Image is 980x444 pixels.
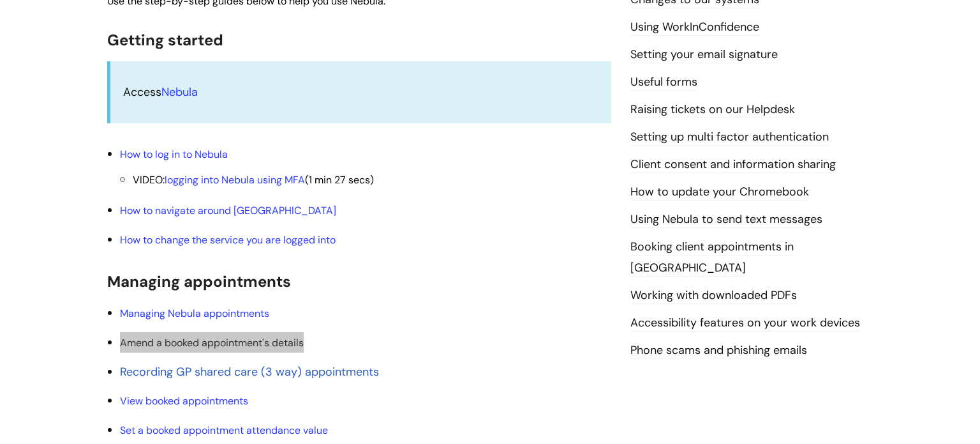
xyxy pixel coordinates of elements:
a: View booked appointments [120,394,248,408]
a: Recording GP shared care (3 way) appointments [120,364,379,379]
a: How to update your Chromebook [630,184,809,201]
a: How to navigate around [GEOGRAPHIC_DATA] [120,204,336,217]
a: Nebula [161,84,198,100]
a: Client consent and information sharing [630,157,836,173]
a: Using WorkInConfidence [630,19,759,36]
a: Accessibility features on your work devices [630,315,860,332]
a: Phone scams and phishing emails [630,342,807,359]
a: Booking client appointments in [GEOGRAPHIC_DATA] [630,239,794,276]
span: Getting started [107,30,223,50]
a: logging into Nebula using MFA [165,173,305,187]
a: Working with downloaded PDFs [630,287,797,304]
a: Useful forms [630,74,697,91]
a: Raising tickets on our Helpdesk [630,102,795,118]
a: Amend a booked appointment's details [120,336,304,349]
a: Managing Nebula appointments [120,307,269,320]
a: Setting your email signature [630,47,778,63]
a: How to change the service you are logged into [120,233,336,247]
a: Using Nebula to send text messages [630,211,822,228]
span: VIDEO: (1 min 27 secs) [133,173,374,187]
span: Managing appointments [107,272,291,291]
p: Access [123,82,598,102]
a: Setting up multi factor authentication [630,129,829,146]
a: Set a booked appointment attendance value [120,424,328,437]
a: How to log in to Nebula [120,148,228,161]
